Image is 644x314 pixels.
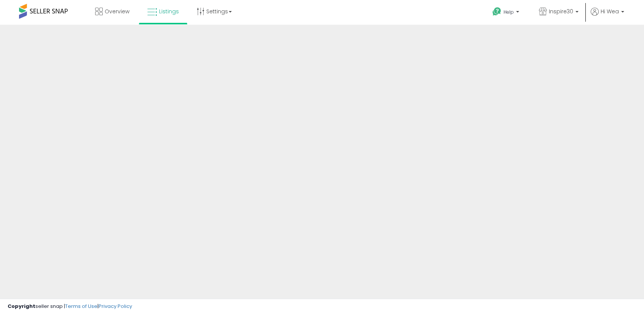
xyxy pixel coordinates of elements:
div: seller snap | | [8,303,132,310]
strong: Copyright [8,303,35,310]
span: Overview [105,8,129,15]
a: Terms of Use [65,303,97,310]
span: Hi Wea [601,8,619,15]
a: Hi Wea [591,8,624,25]
a: Privacy Policy [99,303,132,310]
span: Inspire30 [549,8,573,15]
span: Help [504,9,514,15]
a: Help [486,1,527,25]
i: Get Help [492,7,502,16]
span: Listings [159,8,179,15]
